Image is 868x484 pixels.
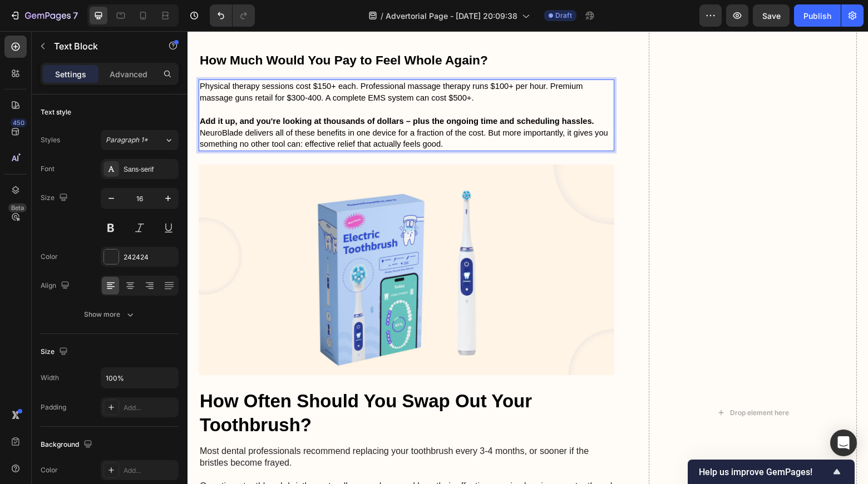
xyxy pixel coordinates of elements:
div: Sans-serif [124,164,176,174]
div: Width [41,373,59,383]
span: Draft [555,11,572,21]
p: 7 [73,9,78,22]
button: Save [753,4,790,27]
div: Padding [41,402,66,412]
button: Show more [41,305,179,325]
div: Add... [124,466,176,476]
div: Text style [41,107,71,117]
div: Drop element here [542,377,601,386]
button: Show survey - Help us improve GemPages! [699,465,844,478]
div: 450 [11,118,27,127]
div: Show more [84,309,136,320]
iframe: Design area [188,31,868,484]
div: Styles [41,135,60,145]
span: Paragraph 1* [106,135,148,145]
div: 242424 [124,252,176,262]
div: Align [41,278,72,293]
div: Beta [8,203,27,212]
span: Advertorial Page - [DATE] 20:09:38 [386,10,517,22]
button: Paragraph 1* [101,130,179,150]
div: Size [41,345,70,360]
p: Text Block [54,39,149,53]
div: Add... [124,403,176,413]
div: Font [41,164,55,174]
div: Publish [803,10,831,22]
div: Size [41,191,70,206]
p: Advanced [110,68,147,80]
button: Publish [794,4,841,27]
div: Background [41,437,95,452]
button: 7 [4,4,83,27]
div: Color [41,465,58,475]
input: Auto [101,368,178,388]
span: / [381,10,383,22]
div: Color [41,252,58,262]
span: Help us improve GemPages! [699,467,830,477]
p: Settings [55,68,86,80]
span: Save [762,11,781,21]
div: Open Intercom Messenger [830,430,857,456]
div: Undo/Redo [210,4,255,27]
